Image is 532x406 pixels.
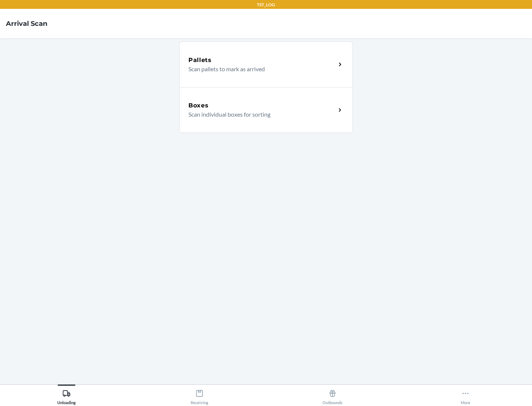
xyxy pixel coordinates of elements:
div: Receiving [191,386,208,405]
button: Outbounds [266,385,399,405]
h5: Boxes [188,101,209,110]
p: TST_LOG [257,1,275,8]
a: BoxesScan individual boxes for sorting [179,87,353,133]
a: PalletsScan pallets to mark as arrived [179,41,353,87]
div: Outbounds [323,386,342,405]
button: Receiving [133,385,266,405]
button: More [399,385,532,405]
h5: Pallets [188,56,212,65]
p: Scan pallets to mark as arrived [188,65,330,73]
p: Scan individual boxes for sorting [188,110,330,119]
div: Unloading [57,386,76,405]
div: More [461,386,470,405]
h4: Arrival Scan [6,19,47,28]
